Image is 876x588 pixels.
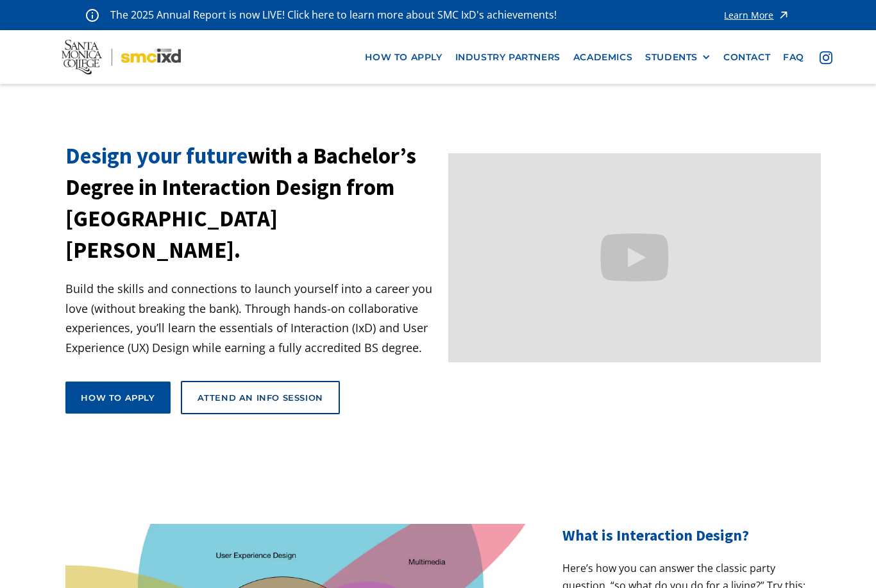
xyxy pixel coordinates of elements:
img: icon - instagram [820,51,832,64]
a: industry partners [449,46,567,69]
a: Learn More [724,6,790,24]
img: icon - arrow - alert [777,6,790,24]
iframe: Design your future with a Bachelor's Degree in Interaction Design from Santa Monica College [448,153,821,362]
div: How to apply [81,392,155,403]
div: STUDENTS [645,52,698,63]
p: Build the skills and connections to launch yourself into a career you love (without breaking the ... [65,279,438,357]
p: The 2025 Annual Report is now LIVE! Click here to learn more about SMC IxD's achievements! [110,6,558,24]
div: Attend an Info Session [198,392,323,403]
a: faq [777,46,811,69]
a: Attend an Info Session [181,381,340,414]
a: contact [717,46,777,69]
div: Learn More [724,11,773,20]
a: Academics [567,46,639,69]
img: icon - information - alert [86,8,99,22]
div: STUDENTS [645,52,711,63]
h2: What is Interaction Design? [562,524,810,547]
img: Santa Monica College - SMC IxD logo [62,40,181,75]
h1: with a Bachelor’s Degree in Interaction Design from [GEOGRAPHIC_DATA][PERSON_NAME]. [65,140,438,266]
a: How to apply [65,382,170,414]
span: Design your future [65,142,248,170]
a: how to apply [358,46,448,69]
